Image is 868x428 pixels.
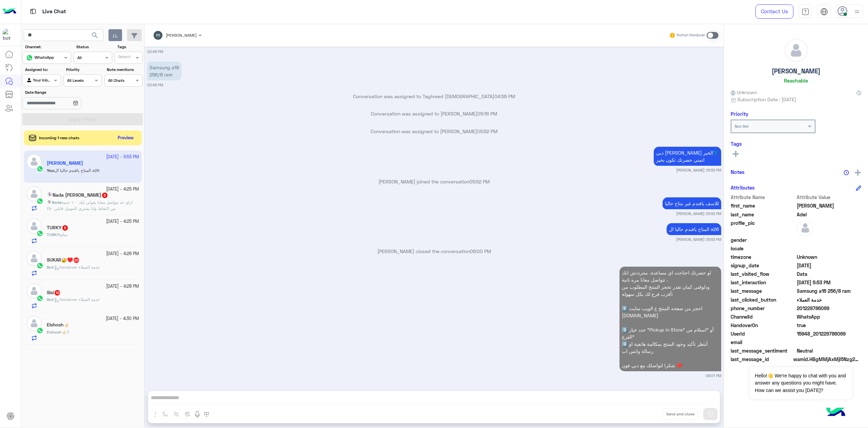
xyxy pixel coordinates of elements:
[735,124,749,129] b: Not Set
[797,245,862,252] span: null
[797,262,862,269] span: 2024-09-16T00:18:25.498Z
[731,169,745,175] h6: Notes
[107,67,142,73] label: Note mentions
[677,33,705,38] small: Human Handover
[54,297,100,302] span: Handover خدمة العملاء
[26,251,42,266] img: defaultAdmin.png
[47,200,133,211] span: ازاي حد يتواصل معايا يقولي ليك ١٠٠ جنيه من النقاط وانا بشتري الموبيل قايلي ٢٥٠
[47,192,108,198] h5: 🧚🏻‍♀️Nada Mohamed
[797,313,862,320] span: 2
[755,4,793,19] a: Contact Us
[37,262,43,269] img: WhatsApp
[37,230,43,237] img: WhatsApp
[47,225,68,231] h5: TURKY
[663,197,721,209] p: 13/10/2025, 5:52 PM
[106,251,139,257] small: [DATE] - 4:26 PM
[731,194,795,201] span: Attribute Name
[47,297,54,302] b: :
[47,297,53,302] span: Bot
[772,67,821,75] h5: [PERSON_NAME]
[797,194,862,201] span: Attribute Value
[25,44,71,50] label: Channel:
[797,330,862,337] span: 15948_201229786069
[797,322,862,329] span: true
[76,44,111,50] label: Status
[797,296,862,303] span: خدمة العملاء
[147,49,163,54] small: 02:46 PM
[731,279,795,286] span: last_interaction
[676,211,721,216] small: [PERSON_NAME] 05:52 PM
[797,347,862,354] span: 0
[750,367,852,399] span: Hello!👋 We're happy to chat with you and answer any questions you might have. How can we assist y...
[731,211,795,218] span: last_name
[47,329,67,335] b: :
[797,211,862,218] span: Adel
[147,110,721,117] p: Conversation was assigned to [PERSON_NAME]
[798,4,812,19] a: tab
[731,219,795,235] span: profile_pic
[784,77,808,84] h6: Reachable
[37,327,43,334] img: WhatsApp
[797,339,862,346] span: null
[470,248,491,254] span: 06:00 PM
[29,7,37,16] img: tab
[731,141,861,147] h6: Tags
[731,313,795,320] span: ChannelId
[731,245,795,252] span: locale
[55,290,60,296] span: 10
[676,237,721,242] small: [PERSON_NAME] 05:53 PM
[39,135,79,141] span: Incoming 1 new chats
[106,283,139,290] small: [DATE] - 4:28 PM
[106,316,139,322] small: [DATE] - 4:30 PM
[106,218,139,225] small: [DATE] - 4:25 PM
[731,236,795,244] span: gender
[67,329,70,335] span: ؟
[47,322,69,328] h5: Elshosh☝🏻
[47,232,59,237] span: TURKY
[797,305,862,312] span: 201229786069
[802,8,809,16] img: tab
[855,170,861,176] img: add
[166,33,197,38] span: [PERSON_NAME]
[797,279,862,286] span: 2025-10-13T14:53:54.8124024Z
[731,305,795,312] span: phone_number
[147,61,181,81] p: 13/10/2025, 2:46 PM
[26,186,42,201] img: defaultAdmin.png
[102,193,107,198] span: 5
[797,287,862,295] span: Samsung a16 256/8 ram
[731,270,795,278] span: last_visited_flow
[731,347,795,354] span: last_message_sentiment
[731,89,757,96] span: Unknown
[797,236,862,244] span: null
[54,265,100,270] span: Handover خدمة العملاء
[706,373,721,378] small: 06:01 PM
[3,29,15,41] img: 1403182699927242
[25,89,101,95] label: Date Range
[87,29,103,44] button: search
[42,7,66,16] p: Live Chat
[47,232,60,237] b: :
[797,219,814,236] img: defaultAdmin.png
[147,82,163,88] small: 02:46 PM
[147,178,721,185] p: [PERSON_NAME] joined the conversation
[47,265,53,270] span: Bot
[37,198,43,204] img: WhatsApp
[60,232,67,237] span: تمام
[47,200,62,205] span: 🧚🏻‍♀️Nada
[117,54,131,61] div: Select
[619,267,721,371] p: 13/10/2025, 6:01 PM
[663,408,698,420] button: Send and close
[797,270,862,278] span: Data
[731,202,795,209] span: first_name
[47,265,54,270] b: :
[654,147,721,166] p: 13/10/2025, 5:52 PM
[820,8,828,16] img: tab
[731,356,792,363] span: last_message_id
[731,287,795,295] span: last_message
[91,31,99,39] span: search
[37,295,43,302] img: WhatsApp
[844,170,849,175] img: notes
[147,93,721,100] p: Conversation was assigned to Taghreed [DEMOGRAPHIC_DATA]
[667,223,721,235] p: 13/10/2025, 5:53 PM
[66,67,101,73] label: Priority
